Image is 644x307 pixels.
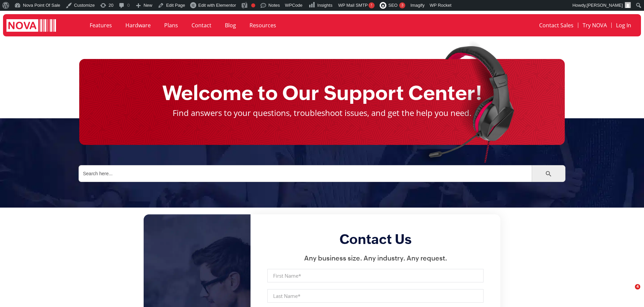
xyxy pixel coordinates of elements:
[388,3,398,8] span: SEO
[251,3,255,7] div: Focus keyphrase not set
[267,231,484,247] h3: Contact Us
[621,284,637,300] iframe: Intercom live chat
[267,289,484,303] input: Last Name*
[83,18,444,33] nav: Menu
[612,18,636,33] a: Log In
[79,165,532,182] input: Search here...
[578,18,611,33] a: Try NOVA
[317,3,332,8] span: Insights
[185,18,218,33] a: Contact
[535,18,578,33] a: Contact Sales
[243,18,283,33] a: Resources
[157,18,185,33] a: Plans
[198,3,236,8] span: Edit with Elementor
[119,18,157,33] a: Hardware
[267,254,484,262] h2: Any business size. Any industry. Any request.
[218,18,243,33] a: Blog
[173,107,471,119] p: Find answers to your questions, troubleshoot issues, and get the help you need.
[6,19,56,33] img: logo white
[267,269,484,282] input: First Name*
[635,284,640,289] span: 4
[587,3,623,8] span: [PERSON_NAME]
[369,2,375,8] span: !
[399,2,405,8] div: 3
[451,18,635,33] nav: Menu
[162,81,482,105] h2: Welcome to Our Support Center!
[83,18,119,33] a: Features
